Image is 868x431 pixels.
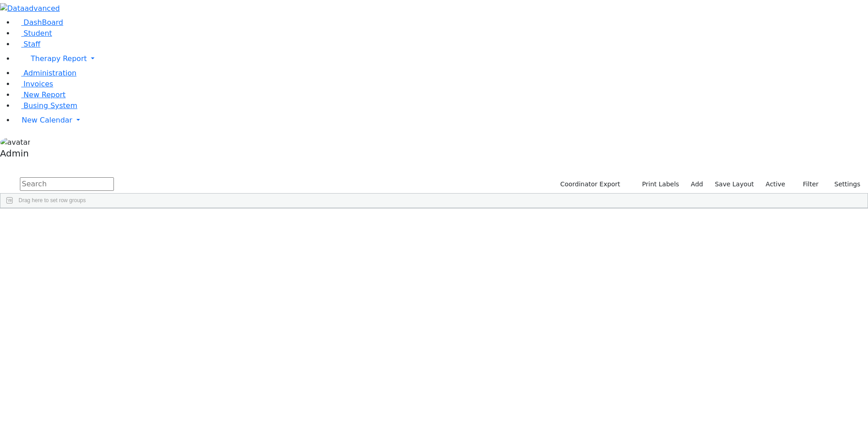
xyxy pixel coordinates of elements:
span: New Calendar [22,116,72,124]
a: Staff [14,40,40,48]
span: Staff [24,40,40,48]
button: Coordinator Export [554,177,624,191]
span: DashBoard [24,18,63,27]
a: DashBoard [14,18,63,27]
button: Save Layout [711,177,758,191]
label: Active [762,177,789,191]
a: Busing System [14,101,77,110]
span: Student [24,29,52,38]
span: Administration [24,69,76,77]
a: Administration [14,69,76,77]
a: New Report [14,90,66,99]
a: Therapy Report [14,50,868,68]
a: New Calendar [14,111,868,129]
input: Search [20,177,114,191]
span: Invoices [24,80,53,88]
span: New Report [24,90,66,99]
button: Filter [791,177,823,191]
a: Invoices [14,80,53,88]
span: Drag here to set row groups [19,197,86,204]
a: Add [687,177,707,191]
button: Print Labels [632,177,683,191]
button: Settings [823,177,864,191]
span: Therapy Report [31,54,87,63]
a: Student [14,29,52,38]
span: Busing System [24,101,77,110]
